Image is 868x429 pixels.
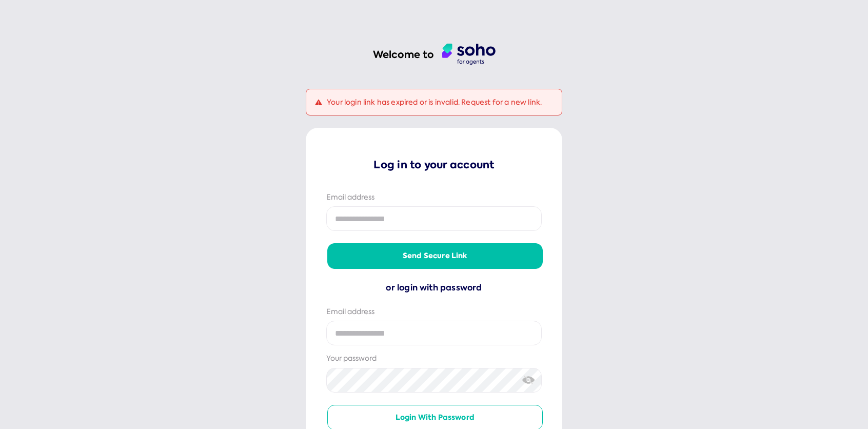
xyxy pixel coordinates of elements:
img: agent logo [442,44,496,65]
div: Your password [326,354,542,364]
div: Email address [326,307,542,317]
img: eye-crossed.svg [522,375,535,385]
div: Your login link has expired or is invalid. Request for a new link. [306,89,562,115]
div: or login with password [326,281,542,295]
button: Send secure link [327,243,543,269]
p: Log in to your account [326,158,542,172]
h1: Welcome to [373,48,434,62]
div: Email address [326,192,542,203]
